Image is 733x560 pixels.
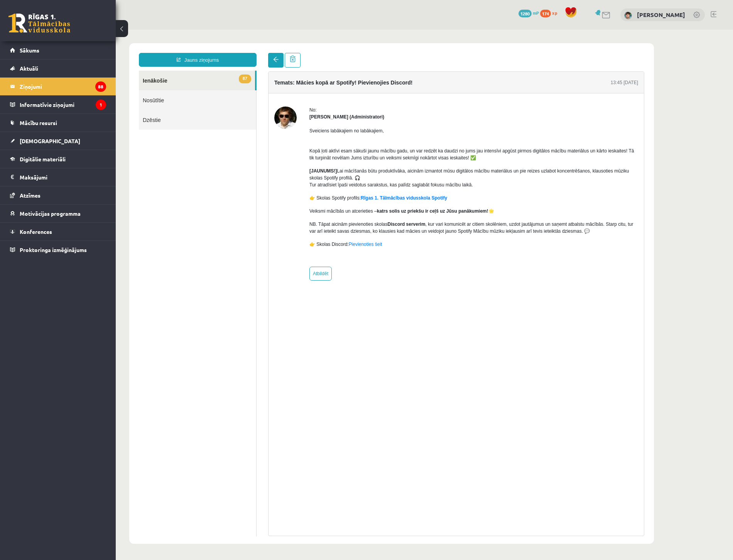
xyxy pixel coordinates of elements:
span: Atzīmes [20,192,41,199]
span: 1280 [519,10,532,17]
a: Pievienoties šeit [233,212,267,217]
legend: Informatīvie ziņojumi [20,96,106,113]
img: Oskars Lācis [624,12,632,19]
p: Lai mācīšanās būtu produktīvāka, aicinām izmantot mūsu digitālos mācību materiālus un pie reizes ... [194,138,522,159]
a: 87Ienākošie [23,41,139,61]
p: 👉 Skolas Discord: [194,211,522,218]
a: Motivācijas programma [10,205,106,222]
span: Digitālie materiāli [20,156,66,162]
a: Sākums [10,41,106,59]
p: Kopā ļoti aktīvi esam sākuši jaunu mācību gadu, un var redzēt ka daudzi no jums jau intensīvi apg... [194,111,522,132]
p: 👉 Skolas Spotify profils: [194,165,522,172]
i: 88 [95,81,106,92]
strong: [JAUNUMS!] [194,139,221,144]
a: Proktoringa izmēģinājums [10,241,106,259]
a: Maksājumi [10,168,106,186]
strong: Discord serverim [272,192,310,197]
span: Motivācijas programma [20,210,81,217]
span: Aktuāli [20,65,38,72]
a: Rīgas 1. Tālmācības vidusskola Spotify [245,166,331,171]
span: 174 [540,10,551,17]
a: Jauns ziņojums [23,23,141,37]
strong: [PERSON_NAME] (Administratori) [194,85,269,90]
i: 1 [96,100,106,110]
a: 174 xp [540,10,561,16]
a: Atbildēt [194,237,216,251]
span: xp [552,10,557,16]
div: 13:45 [DATE] [495,49,522,56]
span: Mācību resursi [20,119,57,126]
a: Dzēstie [23,80,140,100]
a: Atzīmes [10,186,106,204]
legend: Ziņojumi [20,78,106,95]
a: Ziņojumi88 [10,78,106,95]
a: Mācību resursi [10,114,106,132]
span: Proktoringa izmēģinājums [20,246,87,253]
p: Sveiciens labākajiem no labākajiem, [194,98,522,105]
span: mP [533,10,539,16]
a: Nosūtītie [23,61,140,80]
span: Konferences [20,228,52,235]
a: [PERSON_NAME] [637,11,685,19]
a: Konferences [10,223,106,240]
div: No: [194,77,522,84]
a: Informatīvie ziņojumi1 [10,96,106,113]
a: Rīgas 1. Tālmācības vidusskola [8,14,70,33]
span: [DEMOGRAPHIC_DATA] [20,137,80,144]
strong: katrs solis uz priekšu ir ceļš uz Jūsu panākumiem! [261,179,373,184]
a: Digitālie materiāli [10,150,106,168]
p: NB. Tāpat aicinām pievienoties skolas , kur vari komunicēt ar citiem skolēniem, uzdot jautājumus ... [194,191,522,205]
h4: Temats: Mācies kopā ar Spotify! Pievienojies Discord! [159,50,297,56]
a: 1280 mP [519,10,539,16]
legend: Maksājumi [20,168,106,186]
span: 87 [123,45,135,54]
a: Aktuāli [10,59,106,77]
p: Veiksmi mācībās un atcerieties – 🌟 [194,178,522,185]
a: [DEMOGRAPHIC_DATA] [10,132,106,150]
img: Ivo Čapiņš [159,77,181,99]
span: Sākums [20,47,39,54]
